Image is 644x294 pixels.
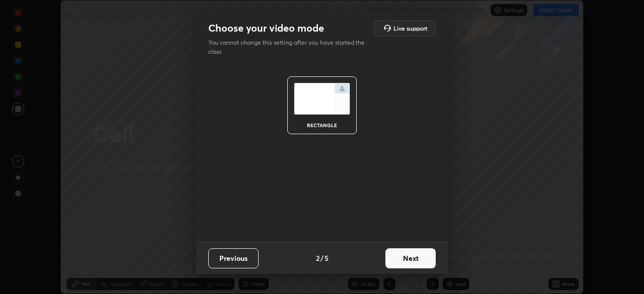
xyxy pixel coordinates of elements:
[208,38,371,56] p: You cannot change this setting after you have started the class
[208,22,324,35] h2: Choose your video mode
[385,248,436,268] button: Next
[208,248,259,268] button: Previous
[294,83,350,115] img: normalScreenIcon.ae25ed63.svg
[320,253,324,263] h4: /
[316,253,319,263] h4: 2
[325,253,329,263] h4: 5
[393,25,427,31] h5: Live support
[302,123,342,128] div: rectangle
